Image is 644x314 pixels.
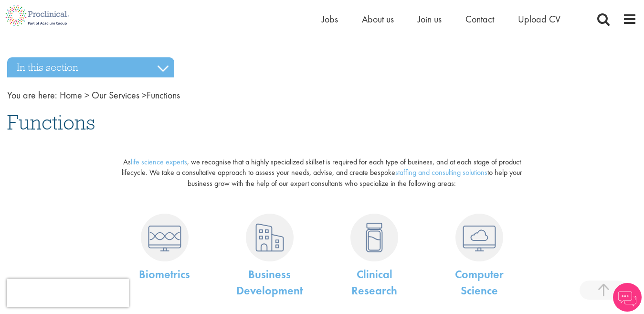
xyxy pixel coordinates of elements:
[518,13,560,25] a: Upload CV
[115,157,529,190] p: As , we recognise that a highly specialized skillset is required for each type of business, and a...
[119,214,210,261] a: Biometrics
[92,89,139,101] a: breadcrumb link to Our Services
[418,13,442,25] a: Join us
[7,89,57,101] span: You are here:
[455,214,503,261] img: Computer Science
[7,57,174,77] h3: In this section
[362,13,394,25] a: About us
[7,279,129,307] iframe: reCAPTCHA
[351,267,397,298] a: ClinicalResearch
[322,13,338,25] a: Jobs
[350,214,398,261] img: Clinical Research
[84,89,89,101] span: >
[455,267,504,298] a: ComputerScience
[139,267,190,282] a: Biometrics
[142,89,147,101] span: >
[224,214,315,261] a: Business Development
[395,167,487,177] a: staffing and consulting solutions
[60,89,180,101] span: Functions
[434,214,525,261] a: Computer Science
[329,214,420,261] a: Clinical Research
[131,157,187,167] a: life science experts
[246,214,294,261] img: Business Development
[236,267,303,298] a: BusinessDevelopment
[7,109,95,135] span: Functions
[465,13,494,25] a: Contact
[613,283,642,312] img: Chatbot
[60,89,82,101] a: breadcrumb link to Home
[141,214,189,261] img: Biometrics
